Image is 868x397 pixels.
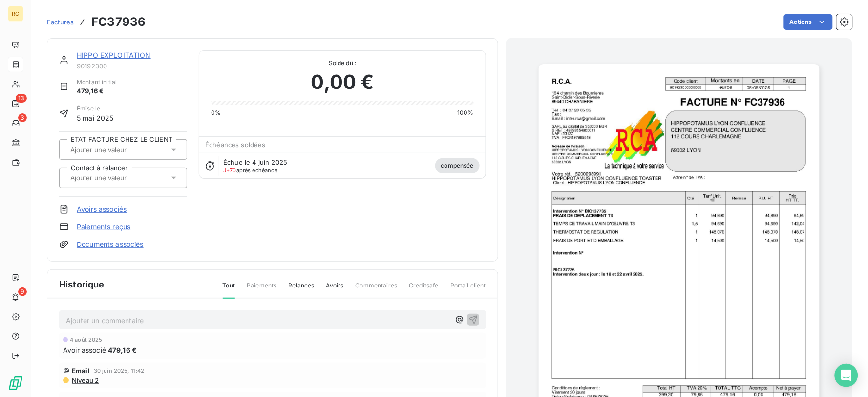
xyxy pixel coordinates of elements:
[211,59,474,67] span: Solde dû :
[8,96,23,111] a: 13
[247,281,276,298] span: Paiements
[77,78,117,87] span: Montant initial
[311,67,374,97] span: 0,00 €
[326,281,344,298] span: Avoirs
[205,141,266,149] span: Échéances soldées
[223,158,287,166] span: Échue le 4 juin 2025
[8,375,23,391] img: Logo LeanPay
[77,222,130,232] a: Paiements reçus
[8,6,23,22] div: RC
[77,113,114,123] span: 5 mai 2025
[91,13,146,31] h3: FC37936
[835,364,858,387] div: Open Intercom Messenger
[47,18,74,26] span: Factures
[8,115,23,131] a: 3
[211,109,221,117] span: 0%
[77,204,127,214] a: Avoirs associés
[77,87,117,96] span: 479,16 €
[59,278,105,291] span: Historique
[69,145,168,154] input: Ajouter une valeur
[288,281,314,298] span: Relances
[356,281,398,298] span: Commentaires
[784,14,833,30] button: Actions
[16,94,27,103] span: 13
[108,345,137,355] span: 479,16 €
[77,104,114,113] span: Émise le
[77,62,187,70] span: 90192300
[70,337,103,343] span: 4 août 2025
[18,113,27,122] span: 3
[94,368,145,374] span: 30 juin 2025, 11:42
[72,367,90,375] span: Email
[223,167,236,174] span: J+70
[409,281,439,298] span: Creditsafe
[47,17,74,27] a: Factures
[63,345,106,355] span: Avoir associé
[71,376,99,384] span: Niveau 2
[223,167,277,173] span: après échéance
[77,240,144,249] a: Documents associés
[450,281,486,298] span: Portail client
[223,281,235,299] span: Tout
[457,109,474,117] span: 100%
[77,51,151,59] a: HIPPO EXPLOITATION
[18,287,27,296] span: 9
[69,174,168,182] input: Ajouter une valeur
[435,158,480,173] span: compensée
